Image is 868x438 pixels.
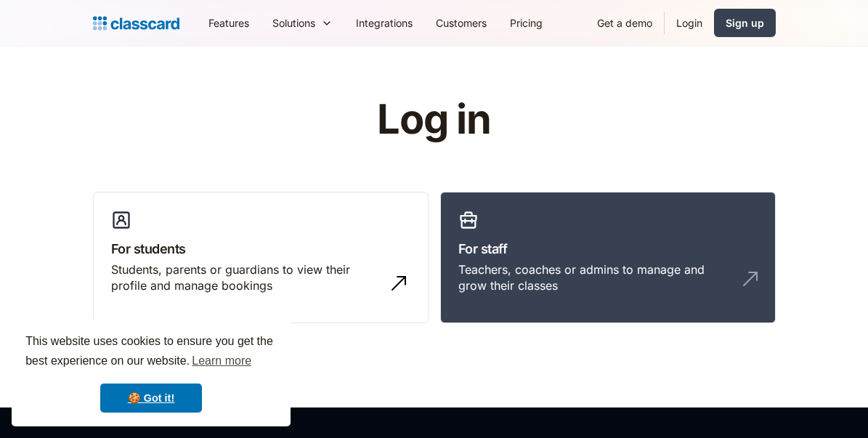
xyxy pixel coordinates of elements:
[585,7,664,39] a: Get a demo
[111,239,410,259] h3: For students
[190,350,253,372] a: learn more about cookies
[25,333,277,372] span: This website uses cookies to ensure you get the best experience on our website.
[12,319,291,426] div: cookieconsent
[203,97,665,142] h1: Log in
[458,239,758,259] h3: For staff
[726,15,764,31] div: Sign up
[498,7,554,39] a: Pricing
[440,192,776,324] a: For staffTeachers, coaches or admins to manage and grow their classes
[272,15,315,31] div: Solutions
[93,13,179,33] a: home
[261,7,344,39] div: Solutions
[714,9,776,37] a: Sign up
[111,261,381,294] div: Students, parents or guardians to view their profile and manage bookings
[93,192,429,324] a: For studentsStudents, parents or guardians to view their profile and manage bookings
[665,7,714,39] a: Login
[197,7,261,39] a: Features
[100,384,202,413] a: dismiss cookie message
[424,7,498,39] a: Customers
[344,7,424,39] a: Integrations
[458,261,729,294] div: Teachers, coaches or admins to manage and grow their classes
